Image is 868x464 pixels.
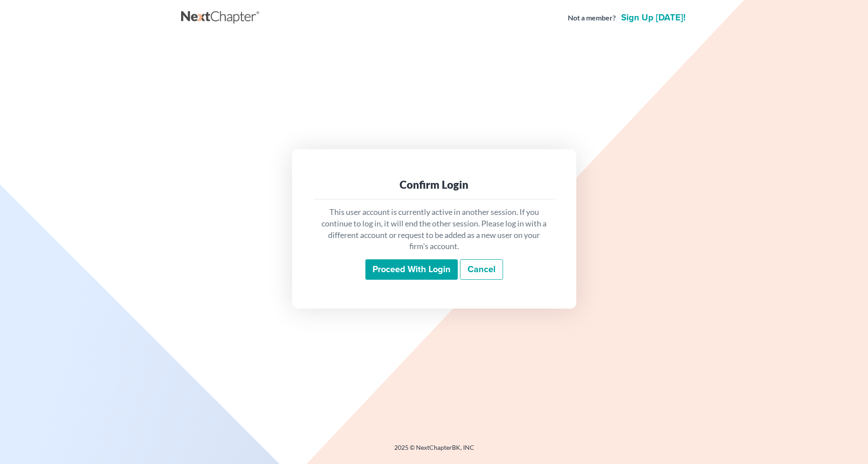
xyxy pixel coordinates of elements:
[365,259,458,280] input: Proceed with login
[460,259,503,280] a: Cancel
[321,206,548,252] p: This user account is currently active in another session. If you continue to log in, it will end ...
[181,443,687,459] div: 2025 © NextChapterBK, INC
[321,178,548,192] div: Confirm Login
[568,13,616,23] strong: Not a member?
[619,13,687,22] a: Sign up [DATE]!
